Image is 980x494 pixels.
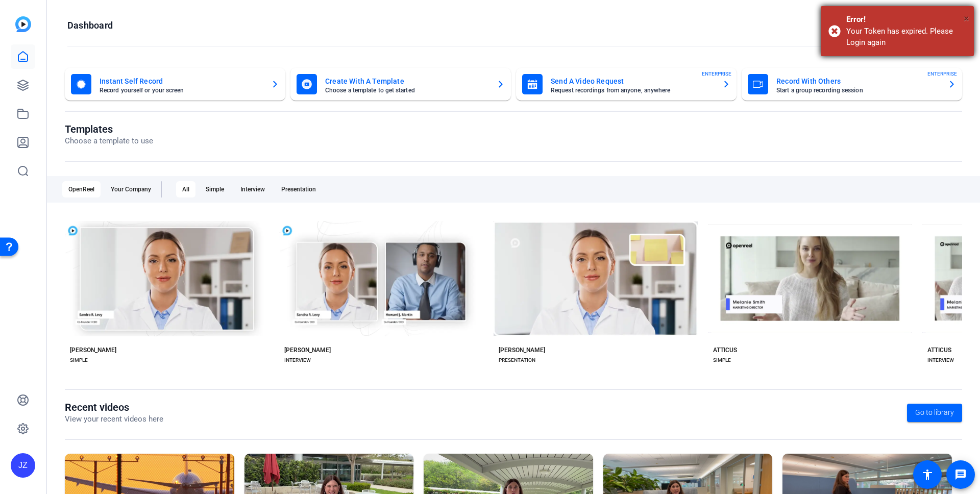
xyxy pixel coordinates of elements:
span: × [964,12,969,24]
mat-card-subtitle: Record yourself or your screen [100,87,263,93]
button: Close [964,11,969,26]
div: ATTICUS [927,346,951,354]
h1: Templates [65,123,153,135]
div: [PERSON_NAME] [284,346,331,354]
mat-card-title: Create With A Template [325,75,488,87]
div: ATTICUS [713,346,737,354]
mat-card-title: Send A Video Request [551,75,714,87]
div: Interview [234,181,271,197]
div: SIMPLE [713,356,731,364]
div: INTERVIEW [927,356,954,364]
div: Presentation [275,181,322,197]
button: Record With OthersStart a group recording sessionENTERPRISE [742,68,962,101]
mat-icon: message [954,468,967,481]
p: View your recent videos here [65,413,163,425]
span: ENTERPRISE [702,70,731,78]
a: Go to library [907,404,962,422]
p: Choose a template to use [65,135,153,147]
div: Error! [846,14,966,26]
button: Instant Self RecordRecord yourself or your screen [65,68,285,101]
mat-card-subtitle: Request recordings from anyone, anywhere [551,87,714,93]
mat-card-title: Instant Self Record [100,75,263,87]
mat-icon: accessibility [921,468,934,481]
button: Create With A TemplateChoose a template to get started [290,68,511,101]
span: Go to library [915,407,954,418]
div: [PERSON_NAME] [70,346,116,354]
mat-card-subtitle: Choose a template to get started [325,87,488,93]
button: Send A Video RequestRequest recordings from anyone, anywhereENTERPRISE [516,68,737,101]
mat-card-title: Record With Others [776,75,940,87]
mat-card-subtitle: Start a group recording session [776,87,940,93]
h1: Dashboard [67,19,113,32]
div: OpenReel [62,181,101,197]
div: JZ [11,453,35,478]
div: All [176,181,195,197]
span: ENTERPRISE [927,70,957,78]
img: blue-gradient.svg [15,16,31,32]
h1: Recent videos [65,401,163,413]
div: SIMPLE [70,356,88,364]
div: Your Company [105,181,157,197]
div: Your Token has expired. Please Login again [846,26,966,48]
div: INTERVIEW [284,356,311,364]
div: PRESENTATION [499,356,535,364]
div: Simple [200,181,230,197]
div: [PERSON_NAME] [499,346,545,354]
